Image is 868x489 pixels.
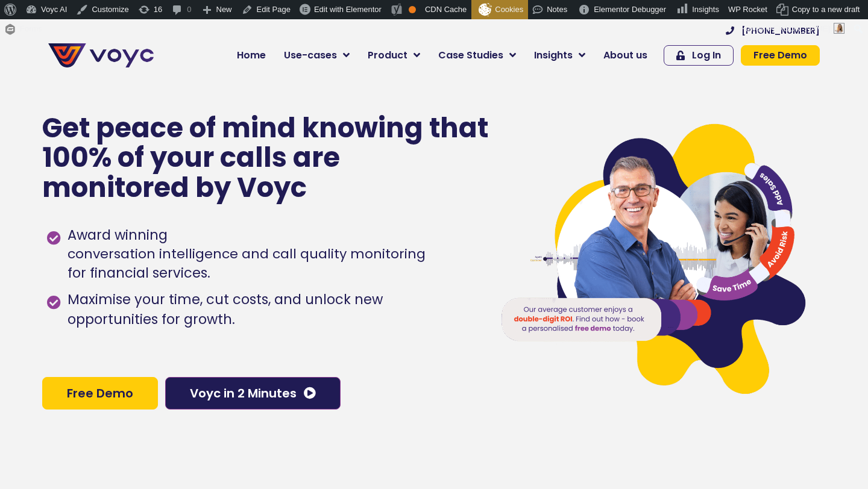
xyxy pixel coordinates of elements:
div: OK [409,6,416,13]
a: Voyc in 2 Minutes [165,377,341,410]
span: Maximise your time, cut costs, and unlock new opportunities for growth. [64,290,476,331]
span: Use-cases [284,48,337,63]
a: Product [359,43,429,67]
span: About us [603,48,647,63]
a: [PHONE_NUMBER] [726,26,820,35]
a: Use-cases [275,43,359,67]
span: [PERSON_NAME] [766,24,830,33]
span: Award winning for financial services. [64,225,426,283]
a: Howdy, [736,19,849,39]
span: Product [368,48,407,63]
a: Free Demo [42,377,158,410]
span: Forms [20,19,42,39]
a: About us [594,43,656,67]
a: Log In [664,45,734,66]
span: Edit with Elementor [314,5,382,14]
a: Free Demo [741,45,820,66]
span: Case Studies [438,48,503,63]
h1: conversation intelligence and call quality monitoring [68,246,426,263]
p: Get peace of mind knowing that 100% of your calls are monitored by Voyc [42,113,490,203]
a: Case Studies [429,43,525,67]
span: Log In [692,51,721,60]
span: Free Demo [753,51,807,60]
span: Home [237,48,266,63]
img: voyc-full-logo [48,43,154,67]
a: Insights [525,43,594,67]
span: Insights [534,48,573,63]
a: Home [228,43,275,67]
span: Voyc in 2 Minutes [190,387,297,399]
span: Free Demo [67,387,133,399]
